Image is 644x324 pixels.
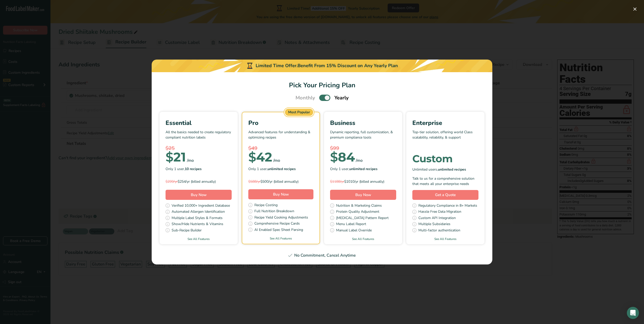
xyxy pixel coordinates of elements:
div: Open Intercom Messenger [627,307,639,319]
div: Most Popular [285,109,313,116]
p: All the basics needed to create regulatory compliant nutrition labels [166,129,232,145]
p: Top-tier solution, offering world Class scalability, reliability, & support [412,129,478,145]
span: $ [248,149,256,165]
span: Only 1 user, [248,166,296,172]
span: Multi-factor authentication [418,228,460,234]
span: $588/yr [248,179,260,184]
div: /mo [273,157,280,164]
div: Pro [248,118,313,127]
a: See All Features [159,237,238,241]
div: 21 [166,152,186,162]
span: Monthly [296,94,315,102]
div: /mo [356,157,363,164]
b: unlimited recipes [349,167,378,171]
span: Sub-Recipe Builder [172,228,202,234]
span: Show/Hide Nutrients & Vitamins [172,221,223,228]
div: Enterprise [412,118,478,127]
div: $25 [166,145,232,152]
b: unlimited recipes [267,167,296,171]
span: $ [166,149,173,165]
button: Buy Now [248,189,313,199]
p: Dynamic reporting, full customization, & premium compliance tools [330,129,396,145]
div: $1010/yr (billed annually) [330,179,396,184]
div: No Commitment, Cancel Anytime [158,252,486,258]
div: Talk to us for a comprehensive solution that meets all your enterprise needs [412,176,478,186]
span: Recipe Yield Cooking Adjustments [254,215,308,221]
span: Verified 10,000+ Ingredient Database [172,203,230,209]
h1: Pick Your Pricing Plan [158,80,486,90]
span: Manual Label Override [336,228,372,234]
span: Buy Now [355,192,371,197]
span: Only 1 user, [330,166,378,172]
span: Custom API Integration [418,215,456,222]
span: Hassle Free Data Migration [418,209,461,215]
div: Essential [166,118,232,127]
div: /mo [187,157,194,164]
span: Nutrition & Marketing Claims [336,203,382,209]
span: Protein Quality Adjustment [336,209,379,215]
button: Buy Now [166,190,232,200]
span: Regulatory Compliance in 8+ Markets [418,203,477,209]
a: See All Features [406,237,485,241]
a: See All Features [242,236,319,241]
button: Buy Now [330,190,396,200]
div: $99 [330,145,396,152]
span: $ [330,149,338,165]
p: Advanced features for understanding & optimizing recipes [248,129,313,145]
span: Full Nutrition Breakdown [254,208,294,215]
span: Buy Now [273,192,289,197]
div: Custom [412,154,478,164]
span: Comprehensive Recipe Cards [254,221,300,227]
b: 10 recipes [185,167,202,171]
div: Limited Time Offer. [152,60,492,72]
span: Buy Now [191,192,207,197]
span: Only 1 user, [166,166,202,172]
span: Multiple Label Styles & Formats [172,215,223,222]
span: Yearly [334,94,349,102]
span: Multiple Subsidaries [418,221,450,228]
a: Get a Quote [412,190,478,200]
div: Business [330,118,396,127]
div: $500/yr (billed annually) [248,179,313,184]
span: [MEDICAL_DATA] Pattern Report [336,215,389,222]
span: AI Enabled Spec Sheet Parsing [254,227,303,233]
div: 42 [248,152,272,162]
span: Recipe Costing [254,202,278,209]
div: 84 [330,152,355,162]
b: unlimited recipes [438,167,466,172]
div: $49 [248,145,313,152]
div: Benefit From 15% Discount on Any Yearly Plan [298,62,398,69]
span: Menu Label Report [336,221,366,228]
span: Automated Allergen Identification [172,209,225,215]
span: Unlimited users, [412,167,466,172]
span: $299/yr [166,179,178,184]
span: $1188/yr [330,179,344,184]
a: See All Features [324,237,402,241]
div: $254/yr (billed annually) [166,179,232,184]
span: Get a Quote [435,192,456,198]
